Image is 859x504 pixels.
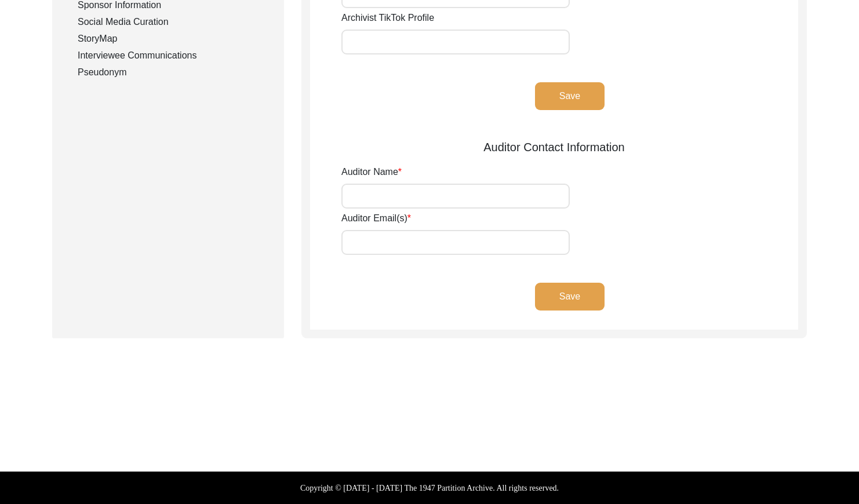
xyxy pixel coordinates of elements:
[341,11,434,25] label: Archivist TikTok Profile
[300,482,559,494] label: Copyright © [DATE] - [DATE] The 1947 Partition Archive. All rights reserved.
[78,49,270,63] div: Interviewee Communications
[78,15,270,29] div: Social Media Curation
[341,165,402,179] label: Auditor Name
[310,138,798,156] div: Auditor Contact Information
[535,82,605,110] button: Save
[341,211,411,225] label: Auditor Email(s)
[535,283,605,311] button: Save
[78,65,270,79] div: Pseudonym
[78,32,270,46] div: StoryMap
